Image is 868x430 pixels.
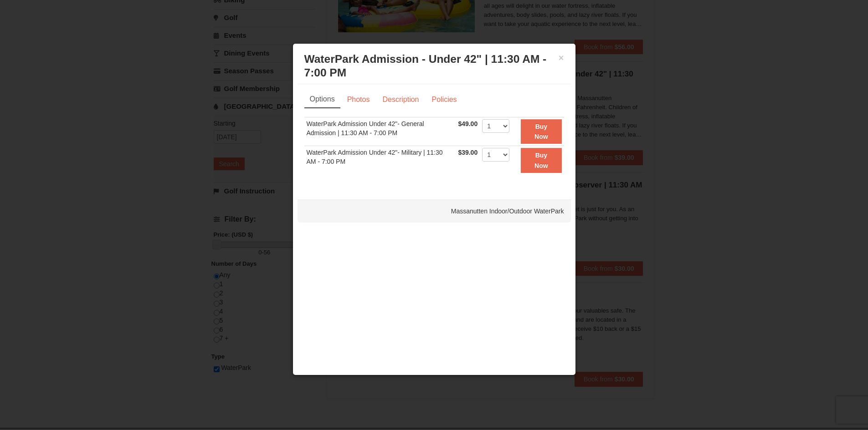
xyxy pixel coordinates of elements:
[426,91,462,108] a: Policies
[376,91,425,108] a: Description
[298,200,571,223] div: Massanutten Indoor/Outdoor WaterPark
[304,91,340,108] a: Options
[521,148,561,173] button: Buy Now
[341,91,376,108] a: Photos
[458,120,478,127] span: $49.00
[458,149,478,156] span: $39.00
[304,52,564,80] h3: WaterPark Admission - Under 42" | 11:30 AM - 7:00 PM
[521,119,561,144] button: Buy Now
[304,146,456,175] td: WaterPark Admission Under 42"- Military | 11:30 AM - 7:00 PM
[304,117,456,146] td: WaterPark Admission Under 42"- General Admission | 11:30 AM - 7:00 PM
[534,123,548,140] strong: Buy Now
[534,152,548,169] strong: Buy Now
[559,53,564,62] button: ×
